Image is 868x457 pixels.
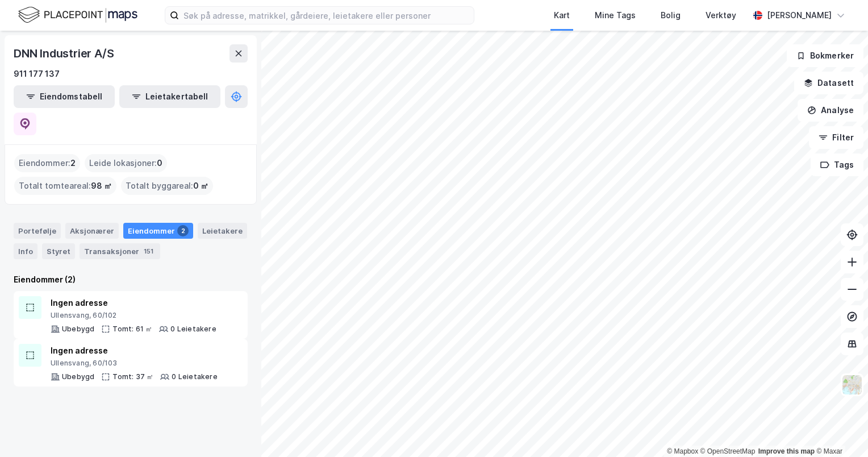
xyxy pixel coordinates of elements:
[811,402,868,457] iframe: Chat Widget
[798,99,863,122] button: Analyse
[193,179,208,193] span: 0 ㎡
[14,44,116,63] div: DNN Industrier A/S
[51,344,218,358] div: Ingen adresse
[177,225,189,236] div: 2
[14,67,60,81] div: 911 177 137
[14,85,115,108] button: Eiendomstabell
[14,273,248,286] div: Eiendommer (2)
[112,325,152,334] div: Tomt: 61 ㎡
[667,447,698,455] a: Mapbox
[14,223,61,239] div: Portefølje
[119,85,220,108] button: Leietakertabell
[198,223,247,239] div: Leietakere
[794,72,863,94] button: Datasett
[758,447,815,455] a: Improve this map
[80,243,160,259] div: Transaksjoner
[14,154,80,172] div: Eiendommer :
[706,9,736,22] div: Verktøy
[70,156,76,170] span: 2
[157,156,162,170] span: 0
[170,325,216,334] div: 0 Leietakere
[811,402,868,457] div: Kontrollprogram for chat
[172,372,217,381] div: 0 Leietakere
[700,447,756,455] a: OpenStreetMap
[14,177,116,195] div: Totalt tomteareal :
[91,179,112,193] span: 98 ㎡
[767,9,832,22] div: [PERSON_NAME]
[121,177,213,195] div: Totalt byggareal :
[65,223,119,239] div: Aksjonærer
[18,5,137,25] img: logo.f888ab2527a4732fd821a326f86c7f29.svg
[112,372,153,381] div: Tomt: 37 ㎡
[85,154,167,172] div: Leide lokasjoner :
[811,153,863,176] button: Tags
[62,372,94,381] div: Ubebygd
[179,7,474,24] input: Søk på adresse, matrikkel, gårdeiere, leietakere eller personer
[141,246,156,257] div: 151
[62,325,94,334] div: Ubebygd
[554,9,570,22] div: Kart
[14,243,37,259] div: Info
[809,126,863,149] button: Filter
[595,9,636,22] div: Mine Tags
[661,9,681,22] div: Bolig
[51,296,216,310] div: Ingen adresse
[123,223,193,239] div: Eiendommer
[841,374,863,396] img: Z
[51,359,218,368] div: Ullensvang, 60/103
[51,311,216,320] div: Ullensvang, 60/102
[787,44,863,67] button: Bokmerker
[42,243,75,259] div: Styret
